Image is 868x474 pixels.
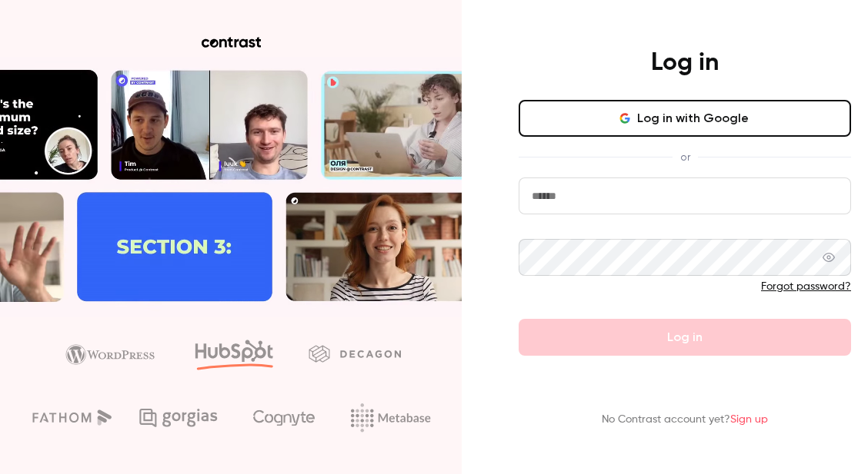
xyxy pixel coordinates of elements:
button: Log in with Google [519,100,851,137]
img: decagon [309,345,401,362]
p: No Contrast account yet? [602,412,768,428]
span: or [673,149,698,165]
a: Sign up [730,414,768,425]
a: Forgot password? [761,281,851,292]
h4: Log in [651,48,719,78]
